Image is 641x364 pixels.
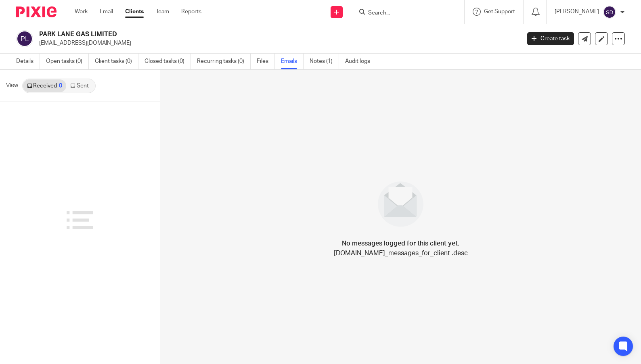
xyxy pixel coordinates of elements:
[16,30,33,47] img: svg%3E
[555,8,599,16] p: [PERSON_NAME]
[23,79,66,92] a: Received0
[75,8,88,16] a: Work
[603,6,616,19] img: svg%3E
[145,54,191,69] a: Closed tasks (0)
[257,54,275,69] a: Files
[95,54,138,69] a: Client tasks (0)
[527,32,574,45] a: Create task
[156,8,169,16] a: Team
[46,54,89,69] a: Open tasks (0)
[125,8,144,16] a: Clients
[16,54,40,69] a: Details
[181,8,201,16] a: Reports
[373,176,429,232] img: image
[310,54,339,69] a: Notes (1)
[16,6,57,17] img: Pixie
[39,39,515,47] p: [EMAIL_ADDRESS][DOMAIN_NAME]
[59,83,62,89] div: 0
[281,54,304,69] a: Emails
[66,79,94,92] a: Sent
[100,8,113,16] a: Email
[39,30,420,39] h2: PARK LANE GAS LIMITED
[367,10,440,17] input: Search
[484,9,515,15] span: Get Support
[342,239,459,248] h4: No messages logged for this client yet.
[334,248,468,258] p: [DOMAIN_NAME]_messages_for_client .desc
[6,81,18,90] span: View
[197,54,251,69] a: Recurring tasks (0)
[345,54,376,69] a: Audit logs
